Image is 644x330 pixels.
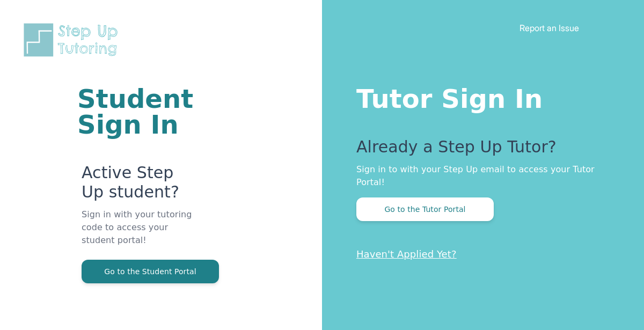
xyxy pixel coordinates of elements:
[356,197,494,221] button: Go to the Tutor Portal
[519,23,579,33] a: Report an Issue
[356,82,601,112] h1: Tutor Sign In
[356,248,457,260] a: Haven't Applied Yet?
[356,204,494,214] a: Go to the Tutor Portal
[356,163,601,189] p: Sign in to with your Step Up email to access your Tutor Portal!
[356,137,601,163] p: Already a Step Up Tutor?
[21,21,125,58] img: Step Up Tutoring horizontal logo
[77,86,193,137] h1: Student Sign In
[82,163,193,208] p: Active Step Up student?
[82,260,219,283] button: Go to the Student Portal
[82,266,219,276] a: Go to the Student Portal
[82,208,193,260] p: Sign in with your tutoring code to access your student portal!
